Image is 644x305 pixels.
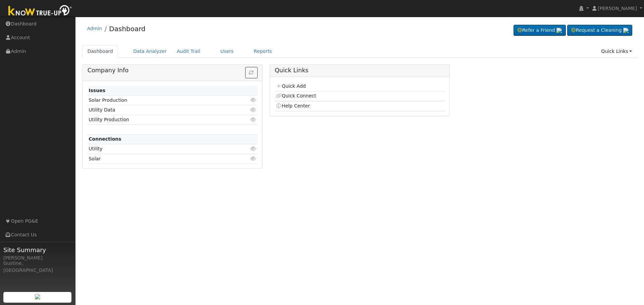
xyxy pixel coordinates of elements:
div: [PERSON_NAME] [3,254,72,261]
strong: Issues [89,88,105,93]
td: Utility Production [88,115,230,125]
i: Click to view [251,156,257,161]
img: retrieve [35,294,40,299]
strong: Connections [89,136,121,142]
h5: Quick Links [275,67,445,74]
a: Quick Add [276,83,306,89]
a: Help Center [276,103,310,108]
a: Users [215,45,239,58]
span: Site Summary [3,245,72,254]
i: Click to view [251,107,257,112]
a: Reports [249,45,277,58]
h5: Company Info [88,67,258,74]
a: Quick Connect [276,93,316,98]
a: Request a Cleaning [567,25,632,36]
td: Solar [88,154,230,164]
div: Gustine, [GEOGRAPHIC_DATA] [3,260,72,274]
a: Admin [87,26,102,31]
a: Dashboard [109,25,146,33]
i: Click to view [251,98,257,102]
td: Utility Data [88,105,230,115]
img: Know True-Up [5,4,75,19]
a: Audit Trail [172,45,205,58]
span: [PERSON_NAME] [598,6,637,11]
i: Click to view [251,117,257,122]
a: Quick Links [596,45,637,58]
i: Click to view [251,146,257,151]
a: Dashboard [83,45,118,58]
td: Utility [88,144,230,154]
img: retrieve [623,28,629,33]
a: Refer a Friend [514,25,566,36]
img: retrieve [556,28,562,33]
a: Data Analyzer [128,45,172,58]
td: Solar Production [88,95,230,105]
